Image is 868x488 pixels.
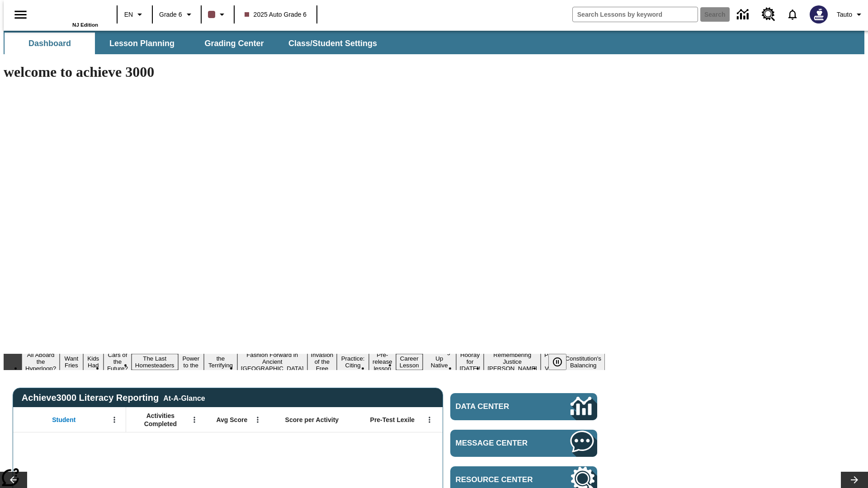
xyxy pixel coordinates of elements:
[28,38,71,49] span: Dashboard
[456,475,543,484] span: Resource Center
[307,343,337,380] button: Slide 9 The Invasion of the Free CD
[189,33,279,54] button: Grading Center
[548,354,566,370] button: Pause
[450,430,597,457] a: Message Center
[456,439,543,448] span: Message Center
[5,33,95,54] button: Dashboard
[204,347,237,377] button: Slide 7 Attack of the Terrifying Tomatoes
[781,3,804,26] a: Notifications
[281,33,384,54] button: Class/Student Settings
[60,340,83,384] button: Slide 2 Do You Want Fries With That?
[22,393,205,403] span: Achieve3000 Literacy Reporting
[108,413,121,427] button: Open Menu
[548,354,576,370] div: Pause
[178,347,204,377] button: Slide 6 Solar Power to the People
[484,350,541,373] button: Slide 15 Remembering Justice O'Connor
[4,31,864,54] div: SubNavbar
[756,2,781,27] a: Resource Center, Will open in new tab
[4,64,605,80] h1: welcome to achieve 3000
[251,413,264,427] button: Open Menu
[285,416,339,424] span: Score per Activity
[456,350,484,373] button: Slide 14 Hooray for Constitution Day!
[245,10,307,19] span: 2025 Auto Grade 6
[52,416,75,424] span: Student
[39,3,98,28] div: Home
[83,340,104,384] button: Slide 3 Dirty Jobs Kids Had To Do
[131,412,190,428] span: Activities Completed
[4,33,385,54] div: SubNavbar
[159,10,182,19] span: Grade 6
[163,393,205,403] div: At-A-Glance
[104,350,132,373] button: Slide 4 Cars of the Future?
[237,350,307,373] button: Slide 8 Fashion Forward in Ancient Rome
[369,350,396,373] button: Slide 11 Pre-release lesson
[72,22,98,28] span: NJ Edition
[833,6,868,23] button: Profile/Settings
[120,6,149,23] button: Language: EN, Select a language
[188,413,201,427] button: Open Menu
[288,38,377,49] span: Class/Student Settings
[841,472,868,488] button: Lesson carousel, Next
[423,347,456,377] button: Slide 13 Cooking Up Native Traditions
[837,10,852,19] span: Tauto
[39,4,98,22] a: Home
[423,413,436,427] button: Open Menu
[337,347,369,377] button: Slide 10 Mixed Practice: Citing Evidence
[109,38,175,49] span: Lesson Planning
[7,1,34,28] button: Open side menu
[804,3,833,26] button: Select a new avatar
[450,393,597,420] a: Data Center
[97,33,187,54] button: Lesson Planning
[541,350,561,373] button: Slide 16 Point of View
[216,416,247,424] span: Avg Score
[22,350,60,373] button: Slide 1 All Aboard the Hyperloop?
[370,416,415,424] span: Pre-Test Lexile
[573,7,698,22] input: search field
[731,2,756,27] a: Data Center
[132,354,178,370] button: Slide 5 The Last Homesteaders
[204,38,264,49] span: Grading Center
[561,347,605,377] button: Slide 17 The Constitution's Balancing Act
[810,5,828,23] img: Avatar
[396,354,423,370] button: Slide 12 Career Lesson
[124,10,133,19] span: EN
[156,6,198,23] button: Grade: Grade 6, Select a grade
[456,402,540,411] span: Data Center
[204,6,231,23] button: Class color is dark brown. Change class color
